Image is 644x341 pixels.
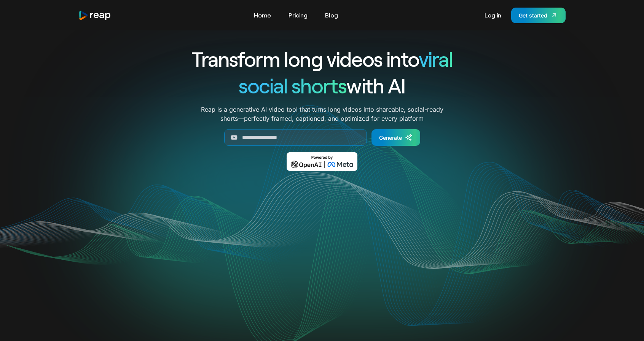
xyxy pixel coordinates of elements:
[78,10,111,21] a: home
[481,9,505,21] a: Log in
[511,8,566,23] a: Get started
[419,46,453,71] span: viral
[169,182,475,335] video: Your browser does not support the video tag.
[164,72,480,99] h1: with AI
[519,11,547,19] div: Get started
[201,105,443,123] p: Reap is a generative AI video tool that turns long videos into shareable, social-ready shorts—per...
[285,9,311,21] a: Pricing
[371,129,420,146] a: Generate
[250,9,275,21] a: Home
[164,129,480,146] form: Generate Form
[379,134,402,142] div: Generate
[164,46,480,72] h1: Transform long videos into
[78,10,111,21] img: reap logo
[287,152,358,171] img: Powered by OpenAI & Meta
[239,73,346,98] span: social shorts
[321,9,342,21] a: Blog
